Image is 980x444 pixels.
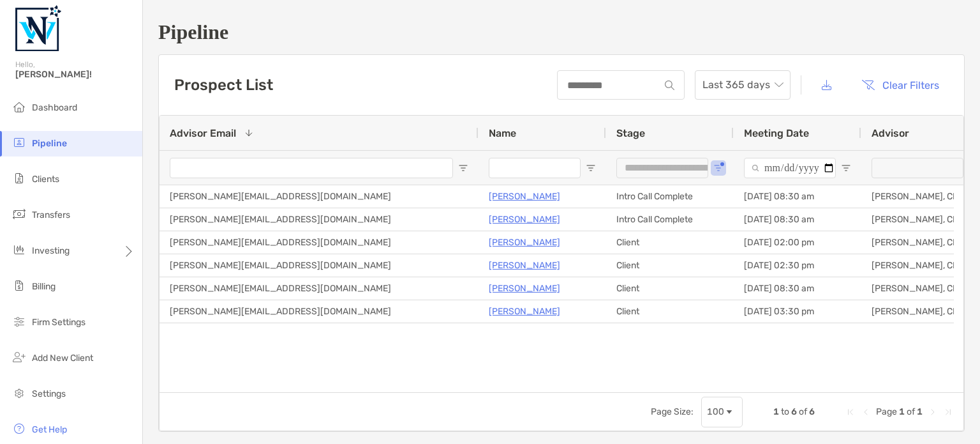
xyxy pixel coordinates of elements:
div: Client [606,231,734,254]
span: [PERSON_NAME]! [15,69,135,80]
span: Advisor [872,127,909,139]
div: [PERSON_NAME][EMAIL_ADDRESS][DOMAIN_NAME] [160,277,479,300]
button: Open Filter Menu [713,163,724,173]
div: [DATE] 03:30 pm [734,300,861,323]
span: Clients [32,174,59,185]
img: clients icon [11,171,27,186]
a: [PERSON_NAME] [489,257,560,273]
div: Client [606,277,734,300]
div: 100 [707,406,724,417]
span: Page [876,406,897,417]
span: Advisor Email [170,127,236,139]
span: Stage [616,127,645,139]
div: Last Page [943,407,953,417]
div: [PERSON_NAME][EMAIL_ADDRESS][DOMAIN_NAME] [160,300,479,323]
span: to [781,406,789,417]
div: First Page [845,407,856,417]
input: Name Filter Input [489,158,581,178]
span: Get Help [32,424,67,435]
button: Open Filter Menu [458,163,468,173]
div: [PERSON_NAME][EMAIL_ADDRESS][DOMAIN_NAME] [160,231,479,254]
img: investing icon [11,242,27,257]
span: 1 [899,406,905,417]
h3: Prospect List [174,76,273,94]
button: Open Filter Menu [841,163,851,173]
span: of [907,406,915,417]
span: Firm Settings [32,317,85,328]
span: Transfers [32,210,70,220]
img: dashboard icon [11,99,27,114]
div: Client [606,300,734,323]
img: settings icon [11,385,27,401]
img: billing icon [11,278,27,293]
img: get-help icon [11,421,27,436]
div: Client [606,254,734,277]
span: 1 [917,406,923,417]
div: Next Page [928,407,938,417]
span: Last 365 days [702,71,783,99]
div: Previous Page [861,407,871,417]
img: transfers icon [11,206,27,222]
img: add_new_client icon [11,349,27,365]
span: 1 [773,406,779,417]
a: [PERSON_NAME] [489,234,560,250]
a: [PERSON_NAME] [489,280,560,296]
div: Page Size: [651,406,694,417]
input: Meeting Date Filter Input [744,158,836,178]
h1: Pipeline [158,20,965,44]
span: Dashboard [32,102,77,113]
span: Investing [32,245,70,256]
div: [DATE] 08:30 am [734,185,861,208]
img: firm-settings icon [11,314,27,329]
div: [DATE] 02:30 pm [734,254,861,277]
div: [DATE] 08:30 am [734,277,861,300]
span: of [799,406,807,417]
img: pipeline icon [11,135,27,150]
span: 6 [809,406,815,417]
a: [PERSON_NAME] [489,211,560,227]
img: input icon [665,80,674,90]
input: Advisor Email Filter Input [170,158,453,178]
span: Pipeline [32,138,67,149]
button: Open Filter Menu [586,163,596,173]
div: Intro Call Complete [606,185,734,208]
div: [PERSON_NAME][EMAIL_ADDRESS][DOMAIN_NAME] [160,185,479,208]
span: Meeting Date [744,127,809,139]
button: Clear Filters [852,71,949,99]
a: [PERSON_NAME] [489,303,560,319]
div: [PERSON_NAME][EMAIL_ADDRESS][DOMAIN_NAME] [160,254,479,277]
span: Add New Client [32,353,93,364]
div: [DATE] 08:30 am [734,208,861,231]
img: Zoe Logo [15,5,61,51]
a: [PERSON_NAME] [489,188,560,204]
div: Page Size [701,397,743,427]
span: Name [489,127,516,139]
div: Intro Call Complete [606,208,734,231]
div: [DATE] 02:00 pm [734,231,861,254]
div: [PERSON_NAME][EMAIL_ADDRESS][DOMAIN_NAME] [160,208,479,231]
span: 6 [791,406,797,417]
span: Settings [32,388,66,399]
span: Billing [32,281,56,292]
